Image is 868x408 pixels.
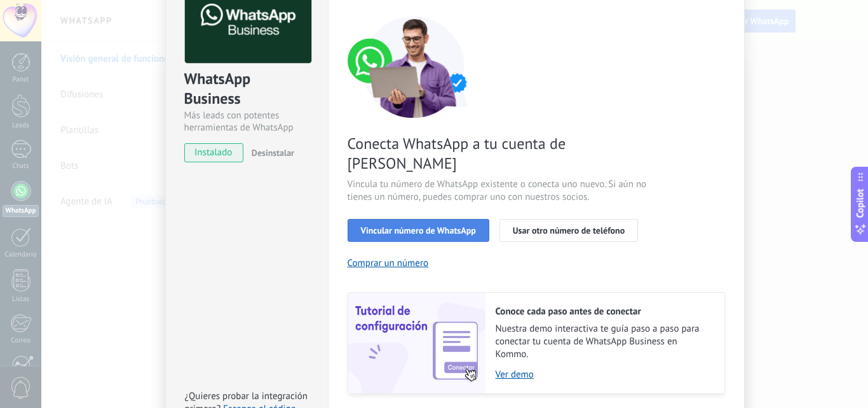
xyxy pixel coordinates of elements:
div: Más leads con potentes herramientas de WhatsApp [184,109,309,134]
a: Ver demo [496,369,712,381]
span: Copilot [854,188,867,218]
span: Usar otro número de teléfono [513,226,625,235]
h2: Conoce cada paso antes de conectar [496,306,712,318]
button: Comprar un número [348,257,429,269]
span: Desinstalar [252,147,294,158]
span: Vincula tu número de WhatsApp existente o conecta uno nuevo. Si aún no tienes un número, puedes c... [348,178,650,204]
button: Usar otro número de teléfono [499,219,638,242]
div: WhatsApp Business [184,69,309,109]
span: Conecta WhatsApp a tu cuenta de [PERSON_NAME] [348,134,650,173]
span: instalado [185,143,243,162]
button: Desinstalar [247,143,294,162]
span: Nuestra demo interactiva te guía paso a paso para conectar tu cuenta de WhatsApp Business en Kommo. [496,323,712,361]
button: Vincular número de WhatsApp [348,219,489,242]
span: Vincular número de WhatsApp [361,226,476,235]
img: connect number [348,16,481,118]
